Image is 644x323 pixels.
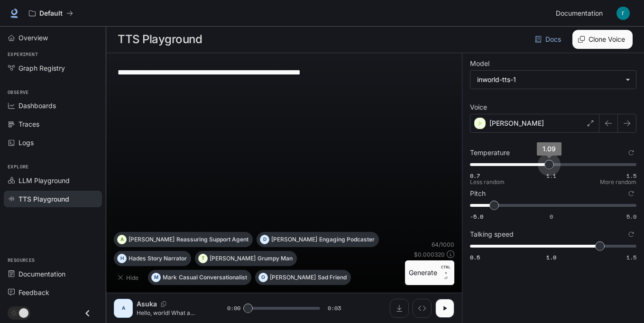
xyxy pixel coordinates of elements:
span: 1.1 [546,172,556,180]
button: O[PERSON_NAME]Sad Friend [255,270,351,285]
p: Mark [163,275,177,280]
p: More random [600,179,636,185]
div: D [260,232,269,247]
button: Clone Voice [572,30,633,49]
img: User avatar [616,7,630,20]
div: H [118,251,126,266]
a: Feedback [4,284,102,301]
span: Graph Registry [18,63,65,73]
button: HHadesStory Narrator [114,251,191,266]
p: Sad Friend [318,275,347,280]
span: 0:00 [227,304,240,313]
p: Model [470,60,489,67]
span: TTS Playground [18,194,69,204]
button: Close drawer [77,304,98,323]
button: Download audio [390,299,409,318]
p: [PERSON_NAME] [271,237,317,242]
button: Reset to default [626,229,636,240]
p: Hello, world! What a wonderful day to be a text-to-speech model! [137,309,204,317]
span: 1.5 [626,172,636,180]
span: Overview [18,33,48,43]
p: [PERSON_NAME] [210,256,256,261]
span: Documentation [18,269,65,279]
p: ⏎ [441,264,451,281]
div: A [118,232,126,247]
a: Overview [4,29,102,46]
div: T [199,251,207,266]
span: Dashboards [18,101,56,111]
div: inworld-tts-1 [470,71,636,89]
button: T[PERSON_NAME]Grumpy Man [195,251,297,266]
button: User avatar [614,4,633,23]
button: Hide [114,270,144,285]
p: [PERSON_NAME] [129,237,175,242]
button: GenerateCTRL +⏎ [405,260,454,285]
a: TTS Playground [4,191,102,207]
p: Grumpy Man [258,256,293,261]
button: MMarkCasual Conversationalist [148,270,251,285]
button: All workspaces [25,4,77,23]
span: Dark mode toggle [19,307,28,318]
button: Reset to default [626,188,636,199]
span: 0:03 [328,304,341,313]
h1: TTS Playground [118,30,202,49]
p: $ 0.000320 [414,250,445,258]
a: Documentation [4,266,102,282]
button: Copy Voice ID [157,301,170,307]
div: inworld-tts-1 [477,75,621,84]
a: Logs [4,134,102,151]
p: Story Narrator [147,256,187,261]
p: [PERSON_NAME] [270,275,316,280]
button: A[PERSON_NAME]Reassuring Support Agent [114,232,253,247]
span: 0 [550,212,553,221]
p: Engaging Podcaster [319,237,375,242]
button: Reset to default [626,148,636,158]
span: 1.09 [543,145,556,153]
div: O [259,270,267,285]
button: D[PERSON_NAME]Engaging Podcaster [257,232,379,247]
span: 1.5 [626,253,636,261]
a: Docs [533,30,565,49]
span: Logs [18,138,34,148]
div: M [152,270,160,285]
div: A [116,301,131,316]
span: LLM Playground [18,175,70,185]
a: Dashboards [4,97,102,114]
p: Asuka [137,299,157,309]
span: 1.0 [546,253,556,261]
button: Inspect [413,299,432,318]
p: Default [39,9,63,18]
p: Voice [470,104,487,111]
p: Reassuring Support Agent [176,237,248,242]
p: Talking speed [470,231,514,238]
p: Pitch [470,190,486,197]
p: [PERSON_NAME] [489,119,544,128]
span: -5.0 [470,212,483,221]
span: 0.7 [470,172,480,180]
p: Temperature [470,149,510,156]
p: Hades [129,256,146,261]
a: Traces [4,116,102,132]
p: Less random [470,179,505,185]
a: LLM Playground [4,172,102,189]
span: 5.0 [626,212,636,221]
a: Graph Registry [4,60,102,76]
span: Traces [18,119,39,129]
span: 0.5 [470,253,480,261]
p: Casual Conversationalist [179,275,247,280]
span: Feedback [18,287,49,297]
p: CTRL + [441,264,451,276]
a: Documentation [552,4,610,23]
span: Documentation [556,8,603,19]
